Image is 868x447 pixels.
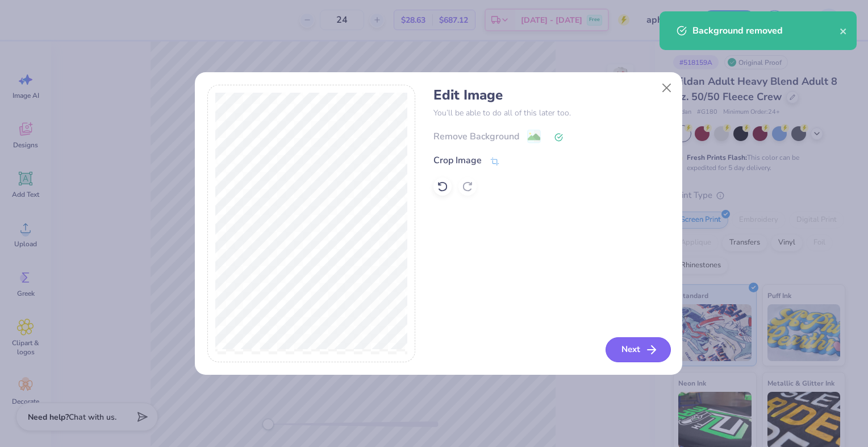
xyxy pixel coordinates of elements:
button: Next [606,337,671,362]
h4: Edit Image [433,87,669,104]
div: Crop Image [433,154,482,167]
button: close [840,24,848,38]
div: Background removed [692,24,840,38]
button: Close [656,77,677,98]
p: You’ll be able to do all of this later too. [433,107,669,119]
